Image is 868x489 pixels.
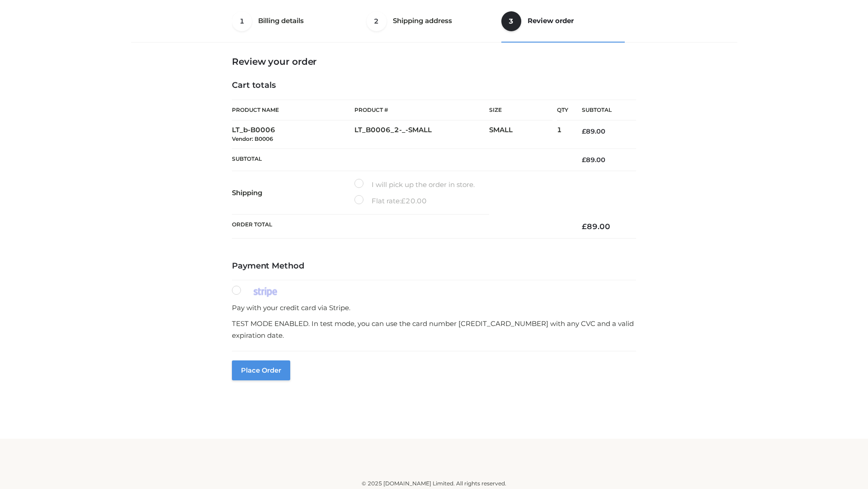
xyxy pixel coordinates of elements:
div: © 2025 [DOMAIN_NAME] Limited. All rights reserved. [134,479,734,488]
p: TEST MODE ENABLED. In test mode, you can use the card number [CREDIT_CARD_NUMBER] with any CVC an... [232,318,636,341]
th: Order Total [232,215,568,239]
h4: Payment Method [232,261,636,271]
span: £ [582,222,587,231]
th: Shipping [232,171,354,215]
td: LT_B0006_2-_-SMALL [354,120,489,149]
bdi: 89.00 [582,127,605,135]
h3: Review your order [232,56,636,67]
bdi: 20.00 [401,197,427,205]
th: Size [489,100,552,120]
th: Subtotal [568,100,636,120]
span: £ [582,156,586,164]
span: £ [582,127,586,135]
button: Place order [232,360,290,380]
th: Qty [557,100,568,120]
label: Flat rate: [354,195,427,207]
td: LT_b-B0006 [232,120,354,149]
label: I will pick up the order in store. [354,179,475,191]
th: Subtotal [232,149,568,171]
th: Product # [354,100,489,120]
bdi: 89.00 [582,156,605,164]
th: Product Name [232,100,354,120]
small: Vendor: B0006 [232,135,273,142]
td: 1 [557,120,568,149]
td: SMALL [489,120,557,149]
bdi: 89.00 [582,222,610,231]
p: Pay with your credit card via Stripe. [232,302,636,314]
h4: Cart totals [232,81,636,91]
span: £ [401,197,406,205]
